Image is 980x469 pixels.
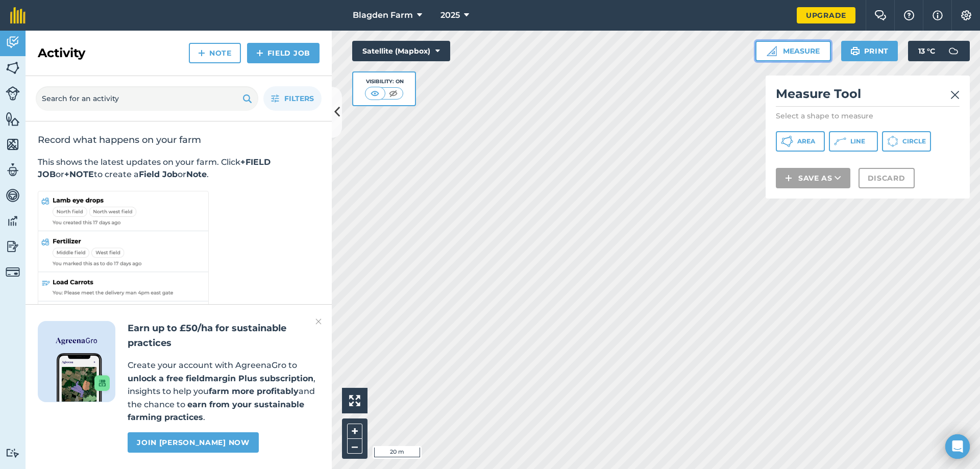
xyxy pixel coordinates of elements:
img: svg+xml;base64,PD94bWwgdmVyc2lvbj0iMS4wIiBlbmNvZGluZz0idXRmLTgiPz4KPCEtLSBHZW5lcmF0b3I6IEFkb2JlIE... [943,41,964,61]
a: Upgrade [797,7,855,23]
strong: +NOTE [64,169,94,179]
img: svg+xml;base64,PHN2ZyB4bWxucz0iaHR0cDovL3d3dy53My5vcmcvMjAwMC9zdmciIHdpZHRoPSI1NiIgaGVpZ2h0PSI2MC... [6,60,20,76]
img: svg+xml;base64,PHN2ZyB4bWxucz0iaHR0cDovL3d3dy53My5vcmcvMjAwMC9zdmciIHdpZHRoPSIyMiIgaGVpZ2h0PSIzMC... [950,89,960,101]
p: Create your account with AgreenaGro to , insights to help you and the chance to . [128,359,320,424]
img: fieldmargin Logo [10,7,26,23]
img: svg+xml;base64,PD94bWwgdmVyc2lvbj0iMS4wIiBlbmNvZGluZz0idXRmLTgiPz4KPCEtLSBHZW5lcmF0b3I6IEFkb2JlIE... [6,448,20,458]
img: svg+xml;base64,PD94bWwgdmVyc2lvbj0iMS4wIiBlbmNvZGluZz0idXRmLTgiPz4KPCEtLSBHZW5lcmF0b3I6IEFkb2JlIE... [6,35,20,50]
img: svg+xml;base64,PHN2ZyB4bWxucz0iaHR0cDovL3d3dy53My5vcmcvMjAwMC9zdmciIHdpZHRoPSI1MCIgaGVpZ2h0PSI0MC... [369,88,381,98]
img: svg+xml;base64,PHN2ZyB4bWxucz0iaHR0cDovL3d3dy53My5vcmcvMjAwMC9zdmciIHdpZHRoPSIxNCIgaGVpZ2h0PSIyNC... [785,172,792,184]
img: svg+xml;base64,PHN2ZyB4bWxucz0iaHR0cDovL3d3dy53My5vcmcvMjAwMC9zdmciIHdpZHRoPSI1NiIgaGVpZ2h0PSI2MC... [6,137,20,152]
img: svg+xml;base64,PHN2ZyB4bWxucz0iaHR0cDovL3d3dy53My5vcmcvMjAwMC9zdmciIHdpZHRoPSIyMiIgaGVpZ2h0PSIzMC... [315,315,322,328]
img: Four arrows, one pointing top left, one top right, one bottom right and the last bottom left [349,395,360,406]
img: A question mark icon [903,10,915,20]
strong: Field Job [139,169,178,179]
span: 13 ° C [918,41,935,61]
button: Measure [755,41,831,61]
a: Join [PERSON_NAME] now [128,432,258,453]
span: Area [797,137,815,145]
span: Circle [902,137,926,145]
img: svg+xml;base64,PD94bWwgdmVyc2lvbj0iMS4wIiBlbmNvZGluZz0idXRmLTgiPz4KPCEtLSBHZW5lcmF0b3I6IEFkb2JlIE... [6,213,20,229]
span: Line [850,137,865,145]
div: Visibility: On [365,78,404,86]
strong: earn from your sustainable farming practices [128,400,304,423]
img: Two speech bubbles overlapping with the left bubble in the forefront [874,10,887,20]
img: svg+xml;base64,PHN2ZyB4bWxucz0iaHR0cDovL3d3dy53My5vcmcvMjAwMC9zdmciIHdpZHRoPSI1NiIgaGVpZ2h0PSI2MC... [6,111,20,127]
span: 2025 [440,9,460,21]
span: Blagden Farm [353,9,413,21]
img: Ruler icon [767,46,777,56]
p: This shows the latest updates on your farm. Click or to create a or . [38,156,320,181]
p: Select a shape to measure [776,111,960,121]
h2: Record what happens on your farm [38,134,320,146]
img: A cog icon [960,10,972,20]
img: svg+xml;base64,PD94bWwgdmVyc2lvbj0iMS4wIiBlbmNvZGluZz0idXRmLTgiPz4KPCEtLSBHZW5lcmF0b3I6IEFkb2JlIE... [6,86,20,101]
h2: Measure Tool [776,86,960,107]
button: + [347,424,362,439]
button: Print [841,41,898,61]
img: svg+xml;base64,PHN2ZyB4bWxucz0iaHR0cDovL3d3dy53My5vcmcvMjAwMC9zdmciIHdpZHRoPSIxNyIgaGVpZ2h0PSIxNy... [933,9,943,21]
button: 13 °C [908,41,970,61]
img: Screenshot of the Gro app [57,353,110,402]
button: Circle [882,131,931,152]
a: Field Job [247,43,320,63]
input: Search for an activity [36,86,258,111]
a: Note [189,43,241,63]
strong: farm more profitably [209,386,299,396]
strong: Note [186,169,207,179]
img: svg+xml;base64,PHN2ZyB4bWxucz0iaHR0cDovL3d3dy53My5vcmcvMjAwMC9zdmciIHdpZHRoPSI1MCIgaGVpZ2h0PSI0MC... [387,88,400,98]
button: Discard [859,168,915,188]
h2: Earn up to £50/ha for sustainable practices [128,321,320,351]
span: Filters [284,93,314,104]
img: svg+xml;base64,PHN2ZyB4bWxucz0iaHR0cDovL3d3dy53My5vcmcvMjAwMC9zdmciIHdpZHRoPSIxOSIgaGVpZ2h0PSIyNC... [850,45,860,57]
button: Save as [776,168,850,188]
img: svg+xml;base64,PHN2ZyB4bWxucz0iaHR0cDovL3d3dy53My5vcmcvMjAwMC9zdmciIHdpZHRoPSIxOSIgaGVpZ2h0PSIyNC... [242,92,252,105]
div: Open Intercom Messenger [945,434,970,459]
button: Filters [263,86,322,111]
img: svg+xml;base64,PD94bWwgdmVyc2lvbj0iMS4wIiBlbmNvZGluZz0idXRmLTgiPz4KPCEtLSBHZW5lcmF0b3I6IEFkb2JlIE... [6,265,20,279]
button: Satellite (Mapbox) [352,41,450,61]
img: svg+xml;base64,PHN2ZyB4bWxucz0iaHR0cDovL3d3dy53My5vcmcvMjAwMC9zdmciIHdpZHRoPSIxNCIgaGVpZ2h0PSIyNC... [256,47,263,59]
img: svg+xml;base64,PD94bWwgdmVyc2lvbj0iMS4wIiBlbmNvZGluZz0idXRmLTgiPz4KPCEtLSBHZW5lcmF0b3I6IEFkb2JlIE... [6,188,20,203]
img: svg+xml;base64,PHN2ZyB4bWxucz0iaHR0cDovL3d3dy53My5vcmcvMjAwMC9zdmciIHdpZHRoPSIxNCIgaGVpZ2h0PSIyNC... [198,47,205,59]
img: svg+xml;base64,PD94bWwgdmVyc2lvbj0iMS4wIiBlbmNvZGluZz0idXRmLTgiPz4KPCEtLSBHZW5lcmF0b3I6IEFkb2JlIE... [6,239,20,254]
button: Area [776,131,825,152]
strong: unlock a free fieldmargin Plus subscription [128,374,313,383]
img: svg+xml;base64,PD94bWwgdmVyc2lvbj0iMS4wIiBlbmNvZGluZz0idXRmLTgiPz4KPCEtLSBHZW5lcmF0b3I6IEFkb2JlIE... [6,162,20,178]
button: Line [829,131,878,152]
button: – [347,439,362,454]
h2: Activity [38,45,85,61]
